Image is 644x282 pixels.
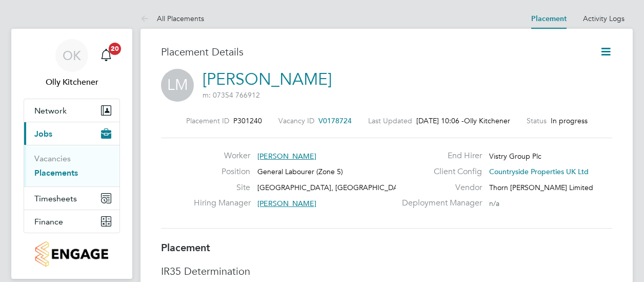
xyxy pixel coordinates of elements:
span: LM [161,69,194,102]
label: Deployment Manager [396,198,482,209]
label: Vacancy ID [278,116,314,125]
label: Hiring Manager [194,198,250,209]
label: Status [527,116,547,125]
a: 20 [96,39,116,72]
span: General Labourer (Zone 5) [257,167,343,176]
a: Activity Logs [583,14,625,23]
label: Last Updated [368,116,412,125]
h3: IR35 Determination [161,265,612,278]
span: Countryside Properties UK Ltd [489,167,589,176]
label: Position [194,166,250,177]
span: Finance [34,217,63,227]
span: P301240 [233,116,262,125]
div: Jobs [24,145,119,186]
label: End Hirer [396,151,482,161]
span: In progress [551,116,588,125]
span: [PERSON_NAME] [257,152,316,161]
button: Finance [24,210,119,233]
span: m: 07354 766912 [203,90,260,100]
span: Timesheets [34,194,77,203]
span: 20 [109,43,121,55]
span: Thorn [PERSON_NAME] Limited [489,183,593,192]
a: Go to home page [24,241,120,267]
a: All Placements [140,14,204,23]
label: Site [194,182,250,193]
span: Olly Kitchener [464,116,510,125]
a: OKOlly Kitchener [24,39,120,88]
span: V0178724 [318,116,352,125]
a: Placements [34,168,78,178]
label: Vendor [396,182,482,193]
span: [DATE] 10:06 - [416,116,464,125]
span: Vistry Group Plc [489,152,541,161]
label: Placement ID [186,116,229,125]
nav: Main navigation [11,29,132,279]
span: OK [63,49,81,62]
a: Placement [531,14,567,23]
b: Placement [161,241,210,254]
span: Olly Kitchener [24,76,120,88]
a: [PERSON_NAME] [203,69,332,89]
button: Timesheets [24,187,119,210]
label: Client Config [396,166,482,177]
a: Vacancies [34,154,71,163]
button: Jobs [24,122,119,145]
span: [PERSON_NAME] [257,199,316,208]
span: [GEOGRAPHIC_DATA], [GEOGRAPHIC_DATA] [257,183,409,192]
span: n/a [489,199,499,208]
label: Worker [194,151,250,161]
h3: Placement Details [161,45,584,59]
span: Jobs [34,129,52,139]
span: Network [34,106,67,116]
button: Network [24,99,119,122]
img: countryside-properties-logo-retina.png [35,241,108,267]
